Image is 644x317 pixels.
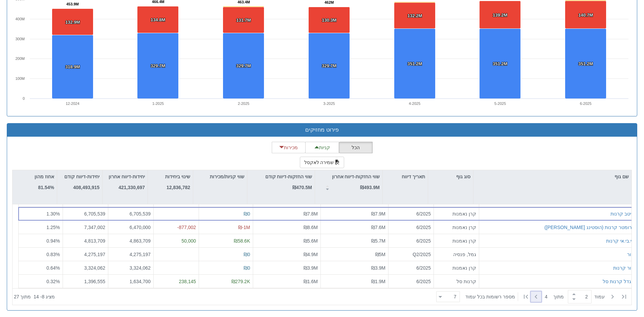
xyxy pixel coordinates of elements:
button: אי.בי.אי קרנות [606,237,635,244]
div: 1.25 % [21,224,60,230]
div: קרן נאמנות [437,210,476,217]
span: ₪8.6M [304,224,318,230]
div: 4,863,709 [111,237,151,244]
tspan: 351.2M [493,61,507,66]
span: ₪5.7M [371,238,385,243]
div: 6/2025 [391,278,431,285]
span: ₪5.6M [304,238,318,243]
div: 6,705,539 [111,210,151,217]
strong: 408,493,915 [73,185,99,190]
tspan: 130.3M [322,18,336,23]
text: 400M [15,17,25,21]
div: 1,634,700 [111,278,151,285]
span: ₪7.8M [304,211,318,216]
div: 3,324,062 [111,264,151,271]
div: 6/2025 [391,224,431,230]
button: מיטב קרנות [610,210,635,217]
text: 5-2025 [494,101,506,106]
div: קרנות סל [437,278,476,285]
span: ₪7.6M [371,224,385,230]
div: -877,002 [156,224,196,230]
div: 6/2025 [391,237,431,244]
div: סוג גוף [428,170,473,183]
div: 4,813,709 [66,237,105,244]
button: שמירה לאקסל [300,157,345,168]
span: ‏עמוד [594,293,605,300]
div: ‏מציג 8 - 14 ‏ מתוך 27 [14,289,55,304]
div: 1,396,555 [66,278,105,285]
text: 100M [15,76,25,81]
text: 4-2025 [409,101,420,106]
span: ₪4.9M [304,251,318,257]
text: 0 [23,96,25,100]
div: 6,470,000 [111,224,151,230]
tspan: 139.2M [493,13,507,18]
h3: פירוט מחזיקים [12,127,632,133]
div: 7,347,002 [66,224,105,230]
div: 6/2025 [391,264,431,271]
tspan: 140.7M [578,13,593,18]
tspan: 329.7M [322,63,336,68]
div: שווי קניות/מכירות [193,170,247,183]
div: 6/2025 [391,210,431,217]
button: קניות [305,142,339,153]
tspan: 134.8M [151,17,165,22]
text: 300M [15,37,25,41]
span: ₪279.2K [231,278,250,284]
div: 4,275,197 [111,251,151,257]
text: 2-2025 [238,101,249,106]
tspan: 132.2M [407,13,422,18]
div: 0.83 % [21,251,60,257]
strong: 12,836,782 [166,185,190,190]
div: 0.94 % [21,237,60,244]
tspan: 462M [325,0,334,4]
div: שם גוף [473,170,631,183]
span: ₪3.9M [304,265,318,270]
span: ₪3.9M [371,265,385,270]
div: תאריך דיווח [383,170,428,183]
div: קרן נאמנות [437,224,476,230]
div: קרן נאמנות [437,237,476,244]
tspan: 329.7M [151,63,165,68]
span: ₪0 [244,211,250,216]
span: ‏מספר רשומות בכל עמוד [465,293,515,300]
div: 1.30 % [21,210,60,217]
span: ₪-1M [238,224,250,230]
tspan: 318.9M [65,64,80,69]
strong: 421,330,697 [118,185,145,190]
div: גמל, פנסיה [437,251,476,257]
p: אחוז מהון [35,173,54,180]
div: 0.32 % [21,278,60,285]
span: ₪7.9M [371,211,385,216]
div: מגדל קרנות סל [603,278,635,285]
button: הכל [339,142,373,153]
button: מור [627,251,635,257]
span: ₪1.6M [304,278,318,284]
text: 12-2024 [66,101,79,106]
tspan: 351.2M [407,61,422,66]
tspan: 453.9M [66,2,79,6]
button: ברומטר קרנות (הוסטינג [PERSON_NAME]) [545,224,635,230]
tspan: 329.7M [236,63,251,68]
div: 238,145 [156,278,196,285]
tspan: 131.7M [236,18,251,23]
span: ₪0 [244,251,250,257]
text: 200M [15,56,25,61]
p: יחידות-דיווח אחרון [109,173,145,180]
strong: 81.54% [38,185,54,190]
div: 3,324,062 [66,264,105,271]
span: 4 [545,293,553,300]
text: 1-2025 [152,101,164,106]
tspan: 351.2M [578,61,593,66]
div: Q2/2025 [391,251,431,257]
span: ₪1.9M [371,278,385,284]
div: קרן נאמנות [437,264,476,271]
p: יחידות-דיווח קודם [64,173,99,180]
div: 0.64 % [21,264,60,271]
button: מור קרנות [613,264,635,271]
span: ₪5M [375,251,385,257]
p: שינוי ביחידות [165,173,190,180]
